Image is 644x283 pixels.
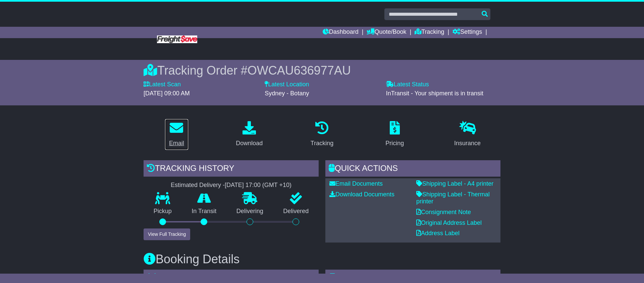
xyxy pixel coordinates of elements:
[385,139,404,148] div: Pricing
[226,208,273,215] p: Delivering
[415,27,444,38] a: Tracking
[381,119,408,150] a: Pricing
[325,160,500,178] div: Quick Actions
[329,191,394,198] a: Download Documents
[144,228,190,240] button: View Full Tracking
[273,208,319,215] p: Delivered
[452,27,482,38] a: Settings
[311,139,333,148] div: Tracking
[329,180,383,187] a: Email Documents
[386,81,429,88] label: Latest Status
[265,81,309,88] label: Latest Location
[165,119,189,150] a: Email
[416,209,471,215] a: Consignment Note
[306,119,338,150] a: Tracking
[450,119,485,150] a: Insurance
[416,191,490,205] a: Shipping Label - Thermal printer
[144,253,500,266] h3: Booking Details
[367,27,406,38] a: Quote/Book
[416,230,460,237] a: Address Label
[169,139,184,148] div: Email
[236,139,263,148] div: Download
[144,81,181,88] label: Latest Scan
[454,139,481,148] div: Insurance
[323,27,359,38] a: Dashboard
[265,90,309,97] span: Sydney - Botany
[225,182,291,189] div: [DATE] 17:00 (GMT +10)
[144,208,182,215] p: Pickup
[157,35,197,43] img: Freight Save
[144,160,319,178] div: Tracking history
[144,182,319,189] div: Estimated Delivery -
[416,219,482,226] a: Original Address Label
[182,208,227,215] p: In Transit
[231,119,267,150] a: Download
[144,63,500,78] div: Tracking Order #
[416,180,493,187] a: Shipping Label - A4 printer
[386,90,483,97] span: InTransit - Your shipment is in transit
[144,90,190,97] span: [DATE] 09:00 AM
[248,64,351,77] span: OWCAU636977AU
